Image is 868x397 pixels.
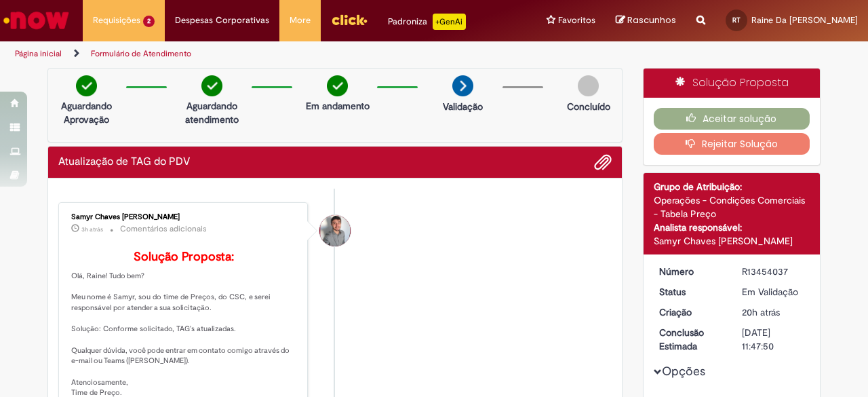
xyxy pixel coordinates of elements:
[443,100,483,113] p: Validação
[627,14,676,26] span: Rascunhos
[654,193,810,221] div: Operações - Condições Comerciais - Tabela Preço
[143,16,155,27] span: 2
[649,285,732,299] dt: Status
[71,213,297,221] div: Samyr Chaves [PERSON_NAME]
[10,41,568,67] ul: Trilhas de página
[81,225,103,233] span: 3h atrás
[1,7,71,34] img: ServiceNow
[732,16,741,24] span: RT
[649,265,732,278] dt: Número
[93,14,140,27] span: Requisições
[751,14,858,26] span: Raine Da [PERSON_NAME]
[327,75,348,96] img: check-circle-green.png
[388,14,466,30] div: Padroniza
[578,75,599,96] img: img-circle-grey.png
[742,285,805,299] div: Em Validação
[81,225,103,233] time: 28/08/2025 10:47:17
[58,156,190,168] h2: Atualização de TAG do PDV Histórico de tíquete
[654,180,810,193] div: Grupo de Atribuição:
[654,133,810,155] button: Rejeitar Solução
[306,99,370,113] p: Em andamento
[558,14,595,27] span: Favoritos
[649,305,732,319] dt: Criação
[91,48,191,59] a: Formulário de Atendimento
[742,306,780,318] time: 27/08/2025 17:47:46
[644,69,821,98] div: Solução Proposta
[290,14,311,27] span: More
[616,14,676,27] a: Rascunhos
[76,75,97,96] img: check-circle-green.png
[649,326,732,353] dt: Conclusão Estimada
[742,305,805,319] div: 27/08/2025 17:47:46
[654,234,810,248] div: Samyr Chaves [PERSON_NAME]
[654,108,810,130] button: Aceitar solução
[452,75,473,96] img: arrow-next.png
[331,10,368,30] img: click_logo_yellow_360x200.png
[201,75,222,96] img: check-circle-green.png
[54,99,119,126] p: Aguardando Aprovação
[742,326,805,353] div: [DATE] 11:47:50
[594,153,612,171] button: Adicionar anexos
[15,48,62,59] a: Página inicial
[120,223,207,235] small: Comentários adicionais
[654,221,810,234] div: Analista responsável:
[742,265,805,278] div: R13454037
[175,14,269,27] span: Despesas Corporativas
[742,306,780,318] span: 20h atrás
[319,215,351,246] div: Samyr Chaves Brandao Da Cruz
[179,99,245,126] p: Aguardando atendimento
[567,100,610,113] p: Concluído
[134,249,234,265] b: Solução Proposta:
[433,14,466,30] p: +GenAi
